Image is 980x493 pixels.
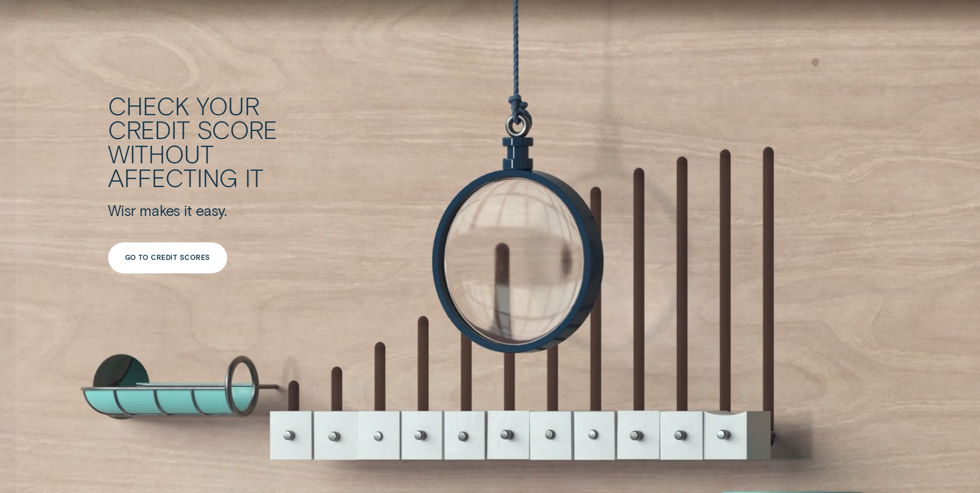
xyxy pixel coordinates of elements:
div: Check [108,94,190,117]
div: affecting [108,165,238,189]
div: easy. [196,201,227,220]
a: Go to credit scores [108,242,227,273]
div: it [245,165,264,189]
div: your [196,94,260,117]
div: score [197,117,277,141]
div: Go to credit scores [125,255,210,261]
div: makes [139,201,180,220]
div: credit [108,117,190,141]
div: it [184,201,192,220]
div: Wisr [108,201,136,220]
div: without [108,142,214,165]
